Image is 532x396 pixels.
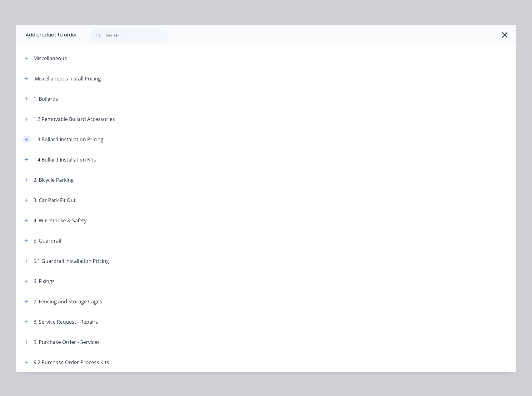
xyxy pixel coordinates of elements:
[33,217,87,224] div: 4. Warehouse & Safety
[106,29,168,41] input: Search...
[33,176,74,184] div: 2. Bicycle Parking
[33,318,98,326] div: 8. Service Request - Repairs
[33,278,55,285] div: 6. Fixings
[33,359,109,366] div: 9.2 Purchase Order Process Kits
[33,75,101,82] div: .Miscellaneous Install Pricing
[33,237,61,244] div: 5. Guardrail
[33,136,103,143] div: 1.3 Bollard Installation Pricing
[33,298,102,305] div: 7. Fencing and Storage Cages
[33,115,115,123] div: 1.2 Removable Bollard Accessories
[33,338,100,346] div: 9. Purchase Order - Services
[16,25,77,45] div: Add product to order
[33,257,109,265] div: 5.1 Guardrail Installation Pricing
[33,95,58,103] div: 1. Bollards
[33,196,76,204] div: 3. Car Park Fit Out
[33,156,96,163] div: 1.4 Bollard Installation Kits
[33,55,67,62] div: Miscellaneous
